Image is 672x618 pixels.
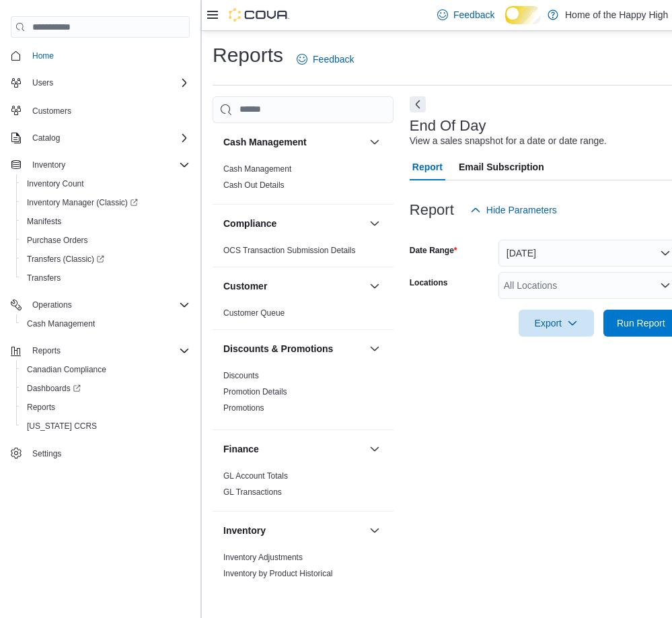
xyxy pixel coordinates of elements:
[223,552,303,563] span: Inventory Adjustments
[223,180,285,191] span: Cash Out Details
[453,8,494,22] span: Feedback
[223,569,333,578] a: Inventory by Product Historical
[367,441,383,457] button: Finance
[223,371,259,380] a: Discounts
[32,50,54,61] span: Home
[223,524,364,537] button: Inventory
[223,308,285,318] span: Customer Queue
[27,383,81,394] span: Dashboards
[367,134,383,150] button: Cash Management
[16,174,195,193] button: Inventory Count
[213,305,394,329] div: Customer
[223,308,285,318] a: Customer Queue
[27,102,190,118] span: Customers
[527,310,586,337] span: Export
[223,553,303,562] a: Inventory Adjustments
[27,75,190,91] span: Users
[22,362,112,378] a: Canadian Compliance
[16,360,195,379] button: Canadian Compliance
[27,75,59,91] button: Users
[410,245,457,256] label: Date Range
[213,368,394,430] div: Discounts & Promotions
[223,403,264,413] a: Promotions
[27,446,67,462] a: Settings
[22,251,190,267] span: Transfers (Classic)
[223,180,285,190] a: Cash Out Details
[27,130,65,146] button: Catalog
[27,343,66,359] button: Reports
[22,176,89,192] a: Inventory Count
[27,130,190,146] span: Catalog
[32,300,72,310] span: Operations
[313,53,354,66] span: Feedback
[27,103,77,119] a: Customers
[27,364,106,375] span: Canadian Compliance
[5,129,195,147] button: Catalog
[16,314,195,333] button: Cash Management
[505,6,541,24] input: Dark Mode
[27,47,190,64] span: Home
[16,269,195,287] button: Transfers
[223,164,291,174] span: Cash Management
[27,445,190,462] span: Settings
[22,399,61,415] a: Reports
[22,362,190,378] span: Canadian Compliance
[22,380,190,397] span: Dashboards
[223,245,356,256] span: OCS Transaction Submission Details
[16,398,195,417] button: Reports
[22,251,110,267] a: Transfers (Classic)
[213,161,394,204] div: Cash Management
[223,217,364,230] button: Compliance
[5,296,195,314] button: Operations
[5,46,195,65] button: Home
[5,444,195,463] button: Settings
[223,524,266,537] h3: Inventory
[16,250,195,269] a: Transfers (Classic)
[223,585,307,594] a: Inventory Count Details
[16,231,195,250] button: Purchase Orders
[223,370,259,381] span: Discounts
[213,468,394,511] div: Finance
[223,246,356,255] a: OCS Transaction Submission Details
[22,176,190,192] span: Inventory Count
[11,40,190,466] nav: Complex example
[22,418,190,434] span: Washington CCRS
[27,402,55,413] span: Reports
[367,522,383,539] button: Inventory
[223,442,259,456] h3: Finance
[223,386,287,397] span: Promotion Details
[5,341,195,360] button: Reports
[412,153,443,180] span: Report
[223,135,307,149] h3: Cash Management
[223,387,287,397] a: Promotion Details
[22,380,86,397] a: Dashboards
[27,343,190,359] span: Reports
[223,471,288,481] a: GL Account Totals
[223,135,364,149] button: Cash Management
[223,442,364,456] button: Finance
[22,316,190,332] span: Cash Management
[223,568,333,579] span: Inventory by Product Historical
[223,164,291,174] a: Cash Management
[367,278,383,294] button: Customer
[22,213,190,230] span: Manifests
[5,73,195,92] button: Users
[410,134,607,148] div: View a sales snapshot for a date or date range.
[223,217,276,230] h3: Compliance
[223,403,264,413] span: Promotions
[32,345,61,356] span: Reports
[459,153,544,180] span: Email Subscription
[32,133,60,143] span: Catalog
[291,46,359,73] a: Feedback
[223,279,267,293] h3: Customer
[16,417,195,436] button: [US_STATE] CCRS
[22,232,94,248] a: Purchase Orders
[27,178,84,189] span: Inventory Count
[410,118,486,134] h3: End Of Day
[27,48,59,64] a: Home
[223,487,282,497] a: GL Transactions
[27,318,95,329] span: Cash Management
